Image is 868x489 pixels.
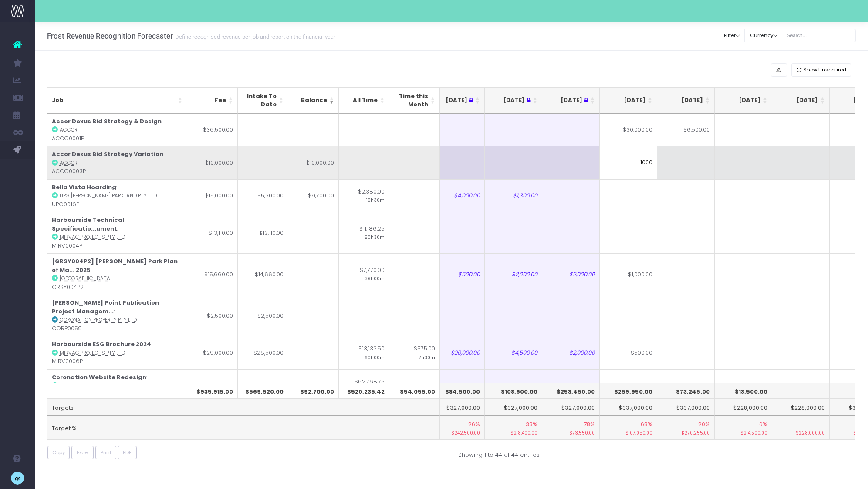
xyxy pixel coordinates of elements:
[389,383,440,399] th: $54,055.00
[52,216,124,233] strong: Harbourside Technical Specificatio...ument
[365,353,385,361] small: 60h00m
[238,336,288,369] td: $28,500.00
[47,32,335,41] h3: Frost Revenue Recognition Forecaster
[288,87,339,114] th: Balance: activate to sort column ascending
[47,253,187,295] td: : GRSY004P2
[339,383,389,399] th: $520,235.42
[187,253,238,295] td: $15,660.00
[118,446,137,459] button: PDF
[542,383,600,399] th: $253,450.00
[427,179,485,212] td: $4,000.00
[365,233,385,241] small: 50h30m
[60,160,78,166] abbr: Accor
[238,179,288,212] td: $5,300.00
[526,420,537,429] span: 33%
[389,87,440,114] th: Time this Month: activate to sort column ascending
[238,253,288,295] td: $14,660.00
[47,369,187,402] td: : CORP0060P
[662,428,710,437] small: -$270,255.00
[600,399,657,415] td: $337,000.00
[187,295,238,336] td: $2,500.00
[485,253,542,295] td: $2,000.00
[542,369,600,402] td: $3,000.00
[47,87,187,114] th: Job: activate to sort column ascending
[288,179,339,212] td: $9,700.00
[427,336,485,369] td: $20,000.00
[542,336,600,369] td: $2,000.00
[657,369,715,402] td: $3,000.00
[187,336,238,369] td: $29,000.00
[427,369,485,402] td: $15,000.00
[339,336,389,369] td: $13,132.50
[715,87,772,114] th: Dec 25: activate to sort column ascending
[339,253,389,295] td: $7,770.00
[600,114,657,146] td: $30,000.00
[60,275,112,282] abbr: Greater Sydney Parklands
[52,449,65,456] span: Copy
[187,212,238,253] td: $13,110.00
[600,336,657,369] td: $500.00
[600,369,657,402] td: $2,500.00
[47,295,187,336] td: : CORP0059
[822,420,825,429] span: -
[804,66,846,74] span: Show Unsecured
[772,87,830,114] th: Jan 26: activate to sort column ascending
[101,449,111,456] span: Print
[485,87,542,114] th: Aug 25 : activate to sort column ascending
[52,117,162,126] strong: Accor Dexus Bid Strategy & Design
[187,87,238,114] th: Fee: activate to sort column ascending
[52,183,116,191] strong: Bella Vista Hoarding
[339,87,389,114] th: All Time: activate to sort column ascending
[600,253,657,295] td: $1,000.00
[777,428,825,437] small: -$228,000.00
[60,126,78,133] abbr: Accor
[47,179,187,212] td: : UPG0016P
[427,383,485,399] th: $84,500.00
[745,29,782,42] button: Currency
[47,146,187,179] td: : ACCO0003P
[458,446,540,459] div: Showing 1 to 44 of 44 entries
[187,383,238,399] th: $935,915.00
[468,420,480,429] span: 26%
[47,212,187,253] td: : MIRV0004P
[60,316,137,323] abbr: Coronation Property Pty Ltd
[427,253,485,295] td: $500.00
[772,399,830,415] td: $228,000.00
[288,383,339,399] th: $92,700.00
[288,146,339,179] td: $10,000.00
[52,373,146,381] strong: Coronation Website Redesign
[71,446,94,459] button: Excel
[77,449,89,456] span: Excel
[657,383,715,399] th: $73,245.00
[52,150,163,158] strong: Accor Dexus Bid Strategy Variation
[366,196,385,204] small: 10h30m
[782,29,856,42] input: Search...
[339,212,389,253] td: $11,186.25
[47,399,440,415] td: Targets
[123,449,132,456] span: PDF
[547,428,595,437] small: -$73,550.00
[238,383,288,399] th: $569,520.00
[719,29,745,42] button: Filter
[698,420,710,429] span: 20%
[432,428,480,437] small: -$242,500.00
[60,234,125,241] abbr: Mirvac Projects Pty Ltd
[47,446,70,459] button: Copy
[52,340,151,348] strong: Harbourside ESG Brochure 2024
[657,87,715,114] th: Nov 25: activate to sort column ascending
[427,87,485,114] th: Jul 25 : activate to sort column ascending
[657,399,715,415] td: $337,000.00
[485,179,542,212] td: $1,300.00
[60,350,125,357] abbr: Mirvac Projects Pty Ltd
[600,383,657,399] th: $259,950.00
[389,336,440,369] td: $575.00
[47,415,440,440] td: Target %
[715,399,772,415] td: $228,000.00
[759,420,767,429] span: 6%
[427,399,485,415] td: $327,000.00
[238,87,288,114] th: Intake To Date: activate to sort column ascending
[60,192,157,199] abbr: UPG EDMONDSON PARKLAND PTY LTD
[11,472,24,485] img: images/default_profile_image.png
[542,253,600,295] td: $2,000.00
[418,353,435,361] small: 2h30m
